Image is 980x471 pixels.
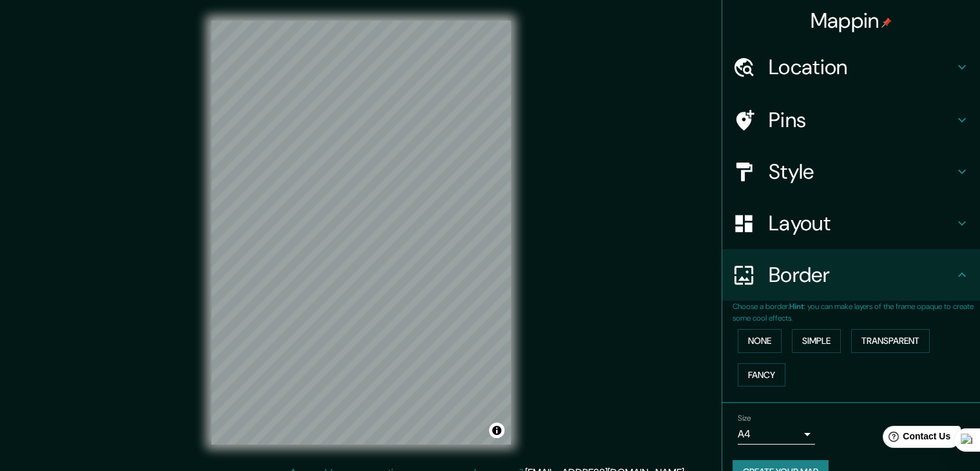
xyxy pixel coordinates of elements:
[769,262,954,288] h4: Border
[769,210,954,236] h4: Layout
[733,301,980,324] p: Choose a border. : you can make layers of the frame opaque to create some cool effects.
[722,41,980,93] div: Location
[722,94,980,146] div: Pins
[792,329,841,353] button: Simple
[722,249,980,301] div: Border
[881,17,892,28] img: pin-icon.png
[769,159,954,185] h4: Style
[789,301,804,312] b: Hint
[738,413,751,424] label: Size
[211,21,511,445] canvas: Map
[738,363,785,387] button: Fancy
[811,8,892,34] h4: Mappin
[769,54,954,80] h4: Location
[722,197,980,249] div: Layout
[769,107,954,133] h4: Pins
[865,421,966,457] iframe: Help widget launcher
[738,329,782,353] button: None
[722,146,980,197] div: Style
[738,424,815,445] div: A4
[851,329,930,353] button: Transparent
[489,423,504,438] button: Toggle attribution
